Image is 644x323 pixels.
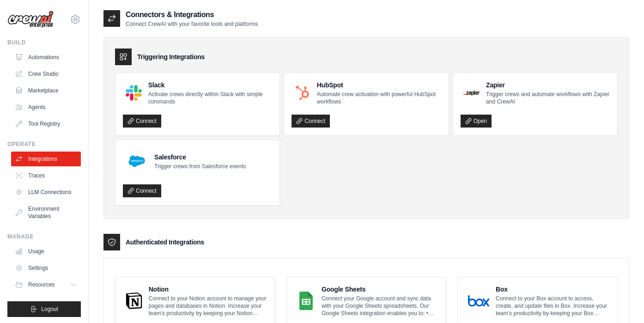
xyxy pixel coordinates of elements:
[294,85,310,101] img: HubSpot Logo
[317,80,441,90] h4: HubSpot
[148,80,273,90] h4: Slack
[11,116,81,131] a: Tool Registry
[463,90,480,96] img: Zapier Logo
[7,301,81,317] button: Logout
[126,292,142,310] img: Notion Logo
[11,50,81,65] a: Automations
[496,295,610,317] p: Connect to your Box account to access, create, and update files in Box. Increase your team’s prod...
[123,115,161,128] a: Connect
[11,185,81,200] a: LLM Connections
[41,305,58,313] span: Logout
[11,261,81,275] a: Settings
[154,152,246,162] h4: Salesforce
[137,52,205,61] h3: Triggering Integrations
[7,140,81,148] div: Operate
[149,295,267,317] p: Connect to your Notion account to manage your pages and databases in Notion. Increase your team’s...
[11,168,81,183] a: Traces
[11,83,81,98] a: Marketplace
[322,295,438,317] p: Connect your Google account and sync data with your Google Sheets spreadsheets. Our Google Sheets...
[317,91,441,105] p: Automate crew activation with powerful HubSpot workflows
[468,292,489,310] img: Box Logo
[11,277,81,292] button: Resources
[292,115,330,128] a: Connect
[126,150,148,172] img: Salesforce Logo
[126,238,204,247] h3: Authenticated Integrations
[496,285,610,294] h4: Box
[486,80,610,90] h4: Zapier
[7,39,81,46] div: Build
[11,201,81,224] a: Environment Variables
[11,244,81,259] a: Usage
[148,91,273,105] p: Activate crews directly within Slack with simple commands
[486,91,610,105] p: Trigger crews and automate workflows with Zapier and CrewAI
[126,85,142,101] img: Slack Logo
[11,100,81,115] a: Agents
[154,163,246,170] p: Trigger crews from Salesforce events
[11,152,81,166] a: Integrations
[461,115,492,128] a: Open
[7,11,54,28] img: Logo
[28,281,55,288] span: Resources
[123,184,161,197] a: Connect
[11,67,81,81] a: Crew Studio
[126,20,258,28] p: Connect CrewAI with your favorite tools and platforms
[126,9,258,20] h2: Connectors & Integrations
[297,292,315,310] img: Google Sheets Logo
[322,285,438,294] h4: Google Sheets
[7,233,81,240] div: Manage
[149,285,267,294] h4: Notion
